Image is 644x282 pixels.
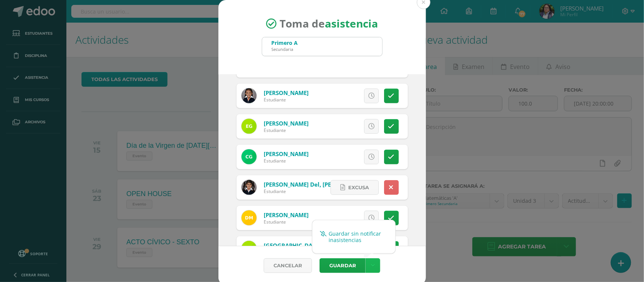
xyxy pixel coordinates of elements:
[348,181,369,195] span: Excusa
[264,188,354,195] div: Estudiante
[272,46,298,52] div: Secundaria
[264,150,309,158] a: [PERSON_NAME]
[241,241,257,256] img: 19b2646e0c859d9e3cf2967cd73b990e.png
[328,89,349,103] span: Excusa
[264,89,309,97] a: [PERSON_NAME]
[264,242,424,249] a: [GEOGRAPHIC_DATA][PERSON_NAME][GEOGRAPHIC_DATA]
[320,258,366,273] button: Guardar
[264,158,309,164] div: Estudiante
[280,17,378,31] span: Toma de
[264,258,312,273] a: Cancelar
[264,181,367,188] a: [PERSON_NAME] del, [PERSON_NAME]
[330,180,379,195] a: Excusa
[328,120,349,133] span: Excusa
[328,150,349,164] span: Excusa
[325,17,378,31] strong: asistencia
[328,211,349,225] span: Excusa
[312,228,395,246] a: Guardar sin notificar inasistencias
[241,88,257,103] img: 1d8823e6b1fc1f033a8d92f19ddf6798.png
[241,119,257,134] img: 9d70fd5f1e128a4f8a18b8d8bce7081a.png
[264,219,309,225] div: Estudiante
[272,39,298,46] div: Primero A
[241,149,257,164] img: 8b69ce1002e8552494698c3dd72d42d5.png
[264,211,309,219] a: [PERSON_NAME]
[241,210,257,225] img: d43ac16458847ce841c164954c8439ba.png
[241,180,257,195] img: 859ba48b4e8f7b3b777b7d5407983609.png
[264,127,309,133] div: Estudiante
[264,97,309,103] div: Estudiante
[262,37,382,56] input: Busca un grado o sección aquí...
[264,120,309,127] a: [PERSON_NAME]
